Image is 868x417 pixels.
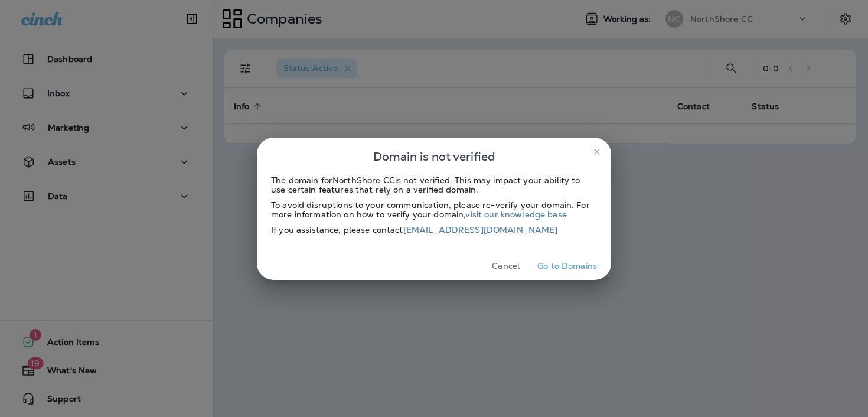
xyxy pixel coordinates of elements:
span: Domain is not verified [373,147,495,166]
div: If you assistance, please contact [271,225,597,234]
div: To avoid disruptions to your communication, please re-verify your domain. For more information on... [271,200,597,219]
button: close [588,142,606,161]
a: [EMAIL_ADDRESS][DOMAIN_NAME] [403,224,558,235]
button: Cancel [484,257,528,275]
div: The domain for NorthShore CC is not verified. This may impact your ability to use certain feature... [271,175,597,194]
a: visit our knowledge base [465,209,566,220]
button: Go to Domains [533,257,602,275]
